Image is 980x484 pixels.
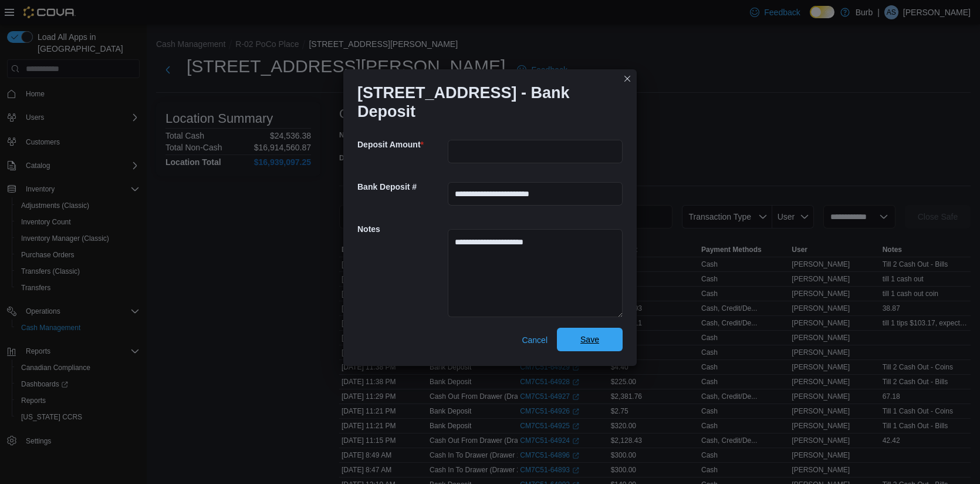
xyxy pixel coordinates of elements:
[357,217,445,241] h5: Notes
[522,334,548,346] span: Cancel
[357,133,445,156] h5: Deposit Amount
[357,83,613,121] h1: [STREET_ADDRESS] - Bank Deposit
[580,334,599,345] span: Save
[357,175,445,199] h5: Bank Deposit #
[517,328,552,352] button: Cancel
[557,328,623,351] button: Save
[620,72,634,86] button: Closes this modal window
